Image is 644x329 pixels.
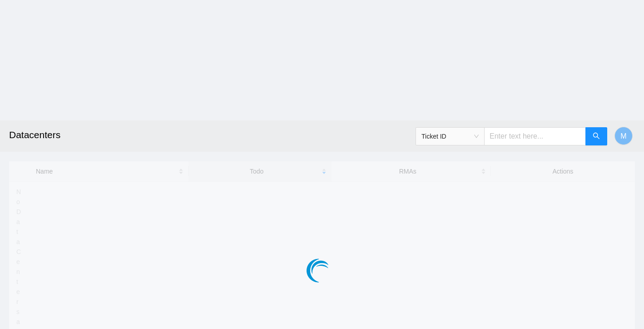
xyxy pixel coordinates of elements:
button: search [585,127,607,145]
input: Enter text here... [484,127,586,145]
button: M [614,127,633,145]
span: M [620,130,626,142]
span: Ticket ID [421,130,479,143]
span: search [593,132,600,141]
h2: Datacenters [9,120,447,150]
